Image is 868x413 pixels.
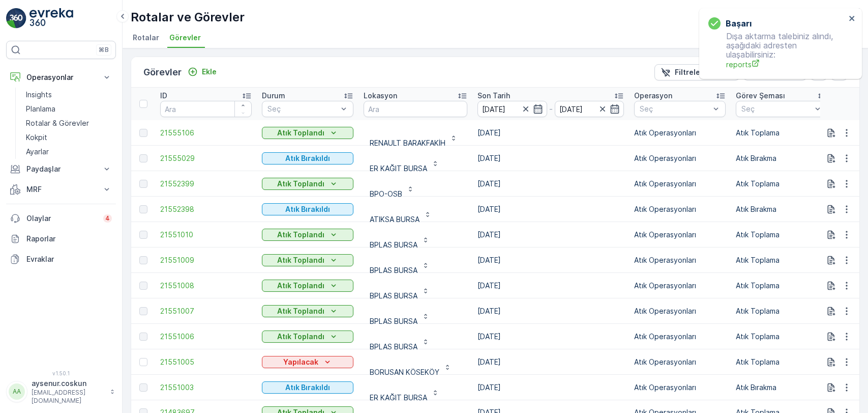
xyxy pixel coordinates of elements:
[634,357,726,367] p: Atık Operasyonları
[26,90,52,100] p: Insights
[370,214,420,225] p: ATIKSA BURSA
[6,249,116,269] a: Evraklar
[160,230,252,240] a: 21551010
[262,331,353,343] button: Atık Toplandı
[634,281,726,291] p: Atık Operasyonları
[160,306,252,316] a: 21551007
[26,184,96,195] p: MRF
[139,231,147,239] div: Toggle Row Selected
[160,204,252,214] span: 21552398
[370,189,402,199] p: BPO-OSB
[160,128,252,138] a: 21555106
[736,128,827,138] p: Atık Toplama
[370,240,417,250] p: BPLAS BURSA
[634,332,726,342] p: Atık Operasyonları
[654,64,739,80] button: Filtreleri temizle
[262,152,353,164] button: Atık Bırakıldı
[277,281,324,291] p: Atık Toplandı
[364,328,436,345] button: BPLAS BURSA
[472,247,629,273] td: [DATE]
[634,128,726,138] p: Atık Operasyonları
[6,208,116,229] a: Olaylar4
[160,101,252,117] input: Ara
[364,252,436,268] button: BPLAS BURSA
[477,101,547,117] input: dd/mm/yyyy
[262,229,353,241] button: Atık Toplandı
[133,33,159,43] span: Rotalar
[22,130,116,145] a: Kokpit
[160,91,167,101] p: ID
[634,179,726,189] p: Atık Operasyonları
[262,381,353,394] button: Atık Bırakıldı
[634,230,726,240] p: Atık Operasyonları
[160,179,252,189] span: 21552399
[364,227,436,243] button: BPLAS BURSA
[726,17,752,30] h3: başarı
[285,382,330,393] p: Atık Bırakıldı
[26,147,49,157] p: Ayarlar
[131,9,245,25] p: Rotalar ve Görevler
[22,88,116,102] a: Insights
[364,201,438,217] button: ATIKSA BURSA
[634,204,726,214] p: Atık Operasyonları
[364,91,397,101] p: Lokasyon
[139,129,147,137] div: Toggle Row Selected
[736,255,827,265] p: Atık Toplama
[736,382,827,393] p: Atık Bırakma
[370,316,417,326] p: BPLAS BURSA
[160,382,252,393] a: 21551003
[22,102,116,116] a: Planlama
[139,282,147,290] div: Toggle Row Selected
[160,153,252,163] a: 21555029
[736,179,827,189] p: Atık Toplama
[26,213,97,224] p: Olaylar
[736,281,827,291] p: Atık Toplama
[283,357,318,367] p: Yapılacak
[472,120,629,146] td: [DATE]
[160,332,252,342] span: 21551006
[708,32,846,70] p: Dışa aktarma talebiniz alındı, aşağıdaki adresten ulaşabilirsiniz:
[22,116,116,130] a: Rotalar & Görevler
[472,324,629,349] td: [DATE]
[736,91,785,101] p: Görev Şeması
[364,101,467,117] input: Ara
[477,91,510,101] p: Son Tarih
[472,222,629,247] td: [DATE]
[26,104,55,114] p: Planlama
[472,273,629,298] td: [DATE]
[364,125,464,141] button: RENAULT BARAKFAKİH
[184,66,221,78] button: Ekle
[139,180,147,188] div: Toggle Row Selected
[370,138,445,148] p: RENAULT BARAKFAKİH
[160,255,252,265] a: 21551009
[634,91,672,101] p: Operasyon
[370,163,427,174] p: ER KAĞIT BURSA
[741,104,812,114] p: Seç
[736,306,827,316] p: Atık Toplama
[139,383,147,392] div: Toggle Row Selected
[262,356,353,368] button: Yapılacak
[6,378,116,405] button: AAaysenur.coskun[EMAIL_ADDRESS][DOMAIN_NAME]
[370,393,427,403] p: ER KAĞIT BURSA
[32,389,105,405] p: [EMAIL_ADDRESS][DOMAIN_NAME]
[640,104,710,114] p: Seç
[262,91,285,101] p: Durum
[364,303,436,319] button: BPLAS BURSA
[370,367,439,377] p: BORUSAN KÖSEKÖY
[6,159,116,179] button: Paydaşlar
[29,8,73,29] img: logo_light-DOdMpM7g.png
[472,298,629,324] td: [DATE]
[6,370,116,376] span: v 1.50.1
[364,379,445,396] button: ER KAĞIT BURSA
[105,214,110,223] p: 4
[139,307,147,315] div: Toggle Row Selected
[277,332,324,342] p: Atık Toplandı
[262,127,353,139] button: Atık Toplandı
[262,178,353,190] button: Atık Toplandı
[634,306,726,316] p: Atık Operasyonları
[160,357,252,367] a: 21551005
[22,145,116,159] a: Ayarlar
